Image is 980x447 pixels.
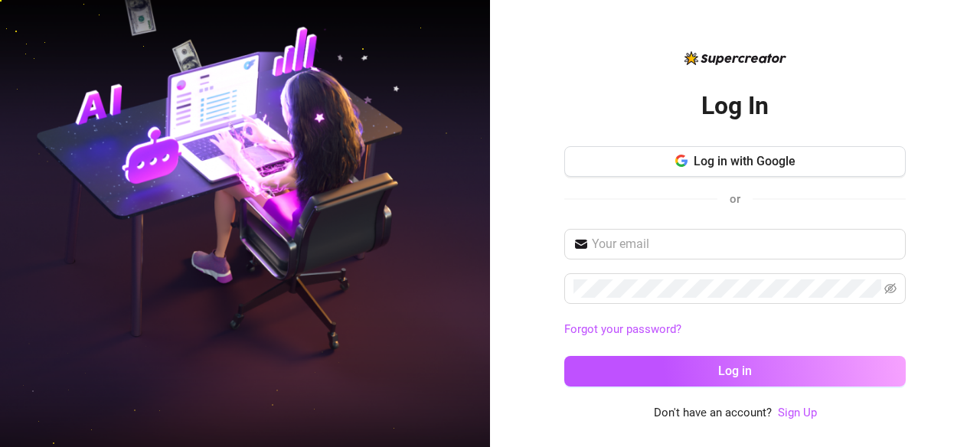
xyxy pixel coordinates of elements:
a: Forgot your password? [564,321,906,339]
a: Forgot your password? [564,322,681,336]
h2: Log In [701,90,769,122]
button: Log in [564,356,906,387]
span: Log in with Google [694,154,795,168]
input: Your email [592,235,897,253]
span: Log in [718,364,752,378]
span: eye-invisible [884,282,897,295]
a: Sign Up [778,404,817,423]
span: Don't have an account? [654,404,772,423]
a: Sign Up [778,406,817,419]
button: Log in with Google [564,146,906,177]
span: or [730,192,740,206]
img: logo-BBDzfeDw.svg [684,51,786,65]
